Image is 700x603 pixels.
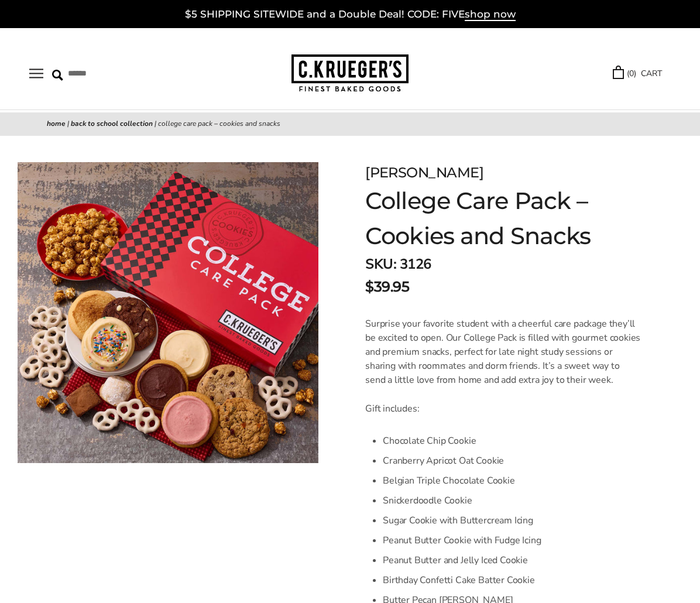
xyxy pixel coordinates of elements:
[383,451,641,471] li: Cranberry Apricot Oat Cookie
[613,67,662,80] a: (0) CART
[52,70,63,81] img: Search
[383,570,641,590] li: Birthday Confetti Cake Batter Cookie
[465,8,516,21] span: shop now
[47,118,653,130] nav: breadcrumbs
[400,255,431,273] span: 3126
[365,183,641,253] h1: College Care Pack – Cookies and Snacks
[158,119,280,128] span: College Care Pack – Cookies and Snacks
[383,431,641,451] li: Chocolate Chip Cookie
[47,119,66,128] a: Home
[365,317,641,387] p: Surprise your favorite student with a cheerful care package they’ll be excited to open. Our Colle...
[29,68,43,78] button: Open navigation
[383,530,641,550] li: Peanut Butter Cookie with Fudge Icing
[18,162,318,463] img: College Care Pack – Cookies and Snacks
[71,119,153,128] a: Back To School Collection
[383,471,641,491] li: Belgian Triple Chocolate Cookie
[365,402,641,416] p: Gift includes:
[185,8,516,21] a: $5 SHIPPING SITEWIDE and a Double Deal! CODE: FIVEshop now
[155,119,156,128] span: |
[67,119,69,128] span: |
[365,162,641,183] div: [PERSON_NAME]
[383,550,641,570] li: Peanut Butter and Jelly Iced Cookie
[365,276,409,297] span: $39.95
[365,255,396,273] strong: SKU:
[52,64,184,83] input: Search
[383,511,641,530] li: Sugar Cookie with Buttercream Icing
[291,54,409,92] img: C.KRUEGER'S
[383,491,641,511] li: Snickerdoodle Cookie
